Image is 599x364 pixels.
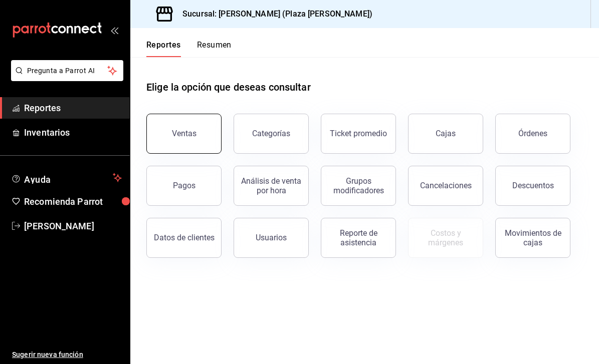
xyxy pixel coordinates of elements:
button: Descuentos [495,166,570,206]
button: Datos de clientes [146,218,222,258]
button: Ticket promedio [321,114,396,154]
span: Reportes [24,101,122,115]
button: Análisis de venta por hora [234,166,309,206]
div: Costos y márgenes [415,228,477,247]
div: Grupos modificadores [327,176,389,195]
button: Cancelaciones [408,166,483,206]
span: Sugerir nueva función [12,349,122,360]
button: Reporte de asistencia [321,218,396,258]
button: Contrata inventarios para ver este reporte [408,218,483,258]
button: Cajas [408,114,483,154]
button: Categorías [234,114,309,154]
button: Pagos [146,166,222,206]
button: Usuarios [234,218,309,258]
div: Usuarios [256,233,287,242]
button: Resumen [197,40,232,57]
div: Descuentos [512,181,554,190]
button: open_drawer_menu [110,26,118,34]
span: Inventarios [24,126,122,139]
span: Recomienda Parrot [24,195,122,208]
span: [PERSON_NAME] [24,219,122,233]
div: Reporte de asistencia [327,228,389,247]
h1: Elige la opción que deseas consultar [146,80,311,95]
div: Movimientos de cajas [502,228,564,247]
button: Reportes [146,40,181,57]
div: Análisis de venta por hora [240,176,302,195]
button: Pregunta a Parrot AI [11,60,123,81]
button: Movimientos de cajas [495,218,570,258]
div: Categorías [252,129,290,138]
h3: Sucursal: [PERSON_NAME] (Plaza [PERSON_NAME]) [174,8,372,20]
button: Órdenes [495,114,570,154]
div: Ticket promedio [330,129,387,138]
div: Cajas [436,129,456,138]
div: Pagos [173,181,195,190]
div: Cancelaciones [420,181,472,190]
div: Ventas [172,129,196,138]
a: Pregunta a Parrot AI [7,73,123,83]
div: Datos de clientes [154,233,215,242]
div: Órdenes [518,129,547,138]
div: navigation tabs [146,40,232,57]
button: Grupos modificadores [321,166,396,206]
button: Ventas [146,114,222,154]
span: Pregunta a Parrot AI [27,66,108,76]
span: Ayuda [24,172,109,184]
